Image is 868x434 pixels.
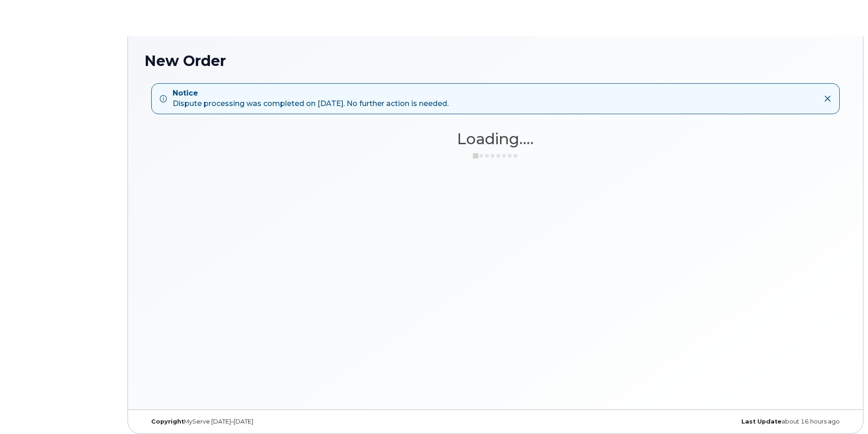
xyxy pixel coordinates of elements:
[151,418,184,425] strong: Copyright
[144,418,378,425] div: MyServe [DATE]–[DATE]
[144,53,847,69] h1: New Order
[173,88,449,109] div: Dispute processing was completed on [DATE]. No further action is needed.
[473,152,518,159] img: ajax-loader-3a6953c30dc77f0bf724df975f13086db4f4c1262e45940f03d1251963f1bf2e.gif
[173,88,449,99] strong: Notice
[741,418,781,425] strong: Last Update
[613,418,847,425] div: about 16 hours ago
[144,131,847,147] h1: Loading....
